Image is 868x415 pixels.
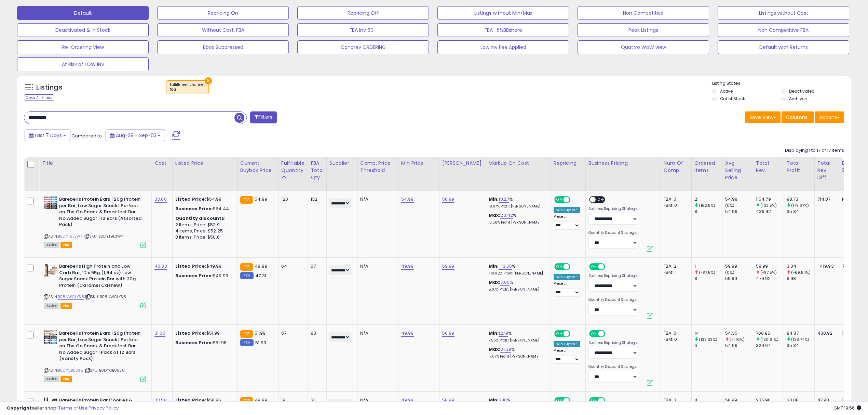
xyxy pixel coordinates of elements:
div: 54.99 [725,343,753,349]
label: Business Repricing Strategy: [588,273,638,278]
div: Preset: [554,214,580,230]
th: CSV column name: cust_attr_1_Supplier [326,157,357,191]
img: 51duJv8KswL._SL40_.jpg [44,196,57,209]
div: 100% [842,330,865,336]
p: -10.92% Profit [PERSON_NAME] [489,271,545,276]
p: Listing States: [712,80,851,87]
div: 1 [694,263,722,269]
span: 51.93 [255,339,266,346]
b: Business Price: [175,339,213,346]
div: 2 Items, Price: $53.9 [175,222,232,228]
div: Listed Price [175,160,234,167]
div: Preset: [554,281,580,297]
span: | SKU: B08NWGLKS8 [85,294,126,299]
div: Ordered Items [694,160,719,174]
a: 23.42 [500,212,513,219]
b: Listed Price: [175,196,206,202]
button: FBA -5%BBshare [437,23,569,37]
label: Business Repricing Strategy: [588,206,638,211]
span: ON [555,331,564,337]
div: 59.99 [756,263,784,269]
span: All listings currently available for purchase on Amazon [44,303,59,309]
button: Canprev ORDERING [297,40,429,54]
div: N/A [842,196,865,202]
b: Max: [489,279,501,285]
p: 10.97% Profit [PERSON_NAME] [489,204,545,209]
span: ON [555,197,564,203]
div: 8 [694,209,722,215]
div: 329.94 [756,343,784,349]
b: Barebells Protein Bars | 20g Protein per Bar, Low Sugar Snack | Perfect on The Go Snack & Breakfa... [59,196,142,230]
span: All listings currently available for purchase on Amazon [44,376,59,382]
strong: Copyright [7,405,32,411]
span: OFF [604,264,615,270]
label: Quantity Discount Strategy: [588,230,638,235]
label: Business Repricing Strategy: [588,340,638,345]
a: 59.99 [442,263,455,270]
p: 7.56% Profit [PERSON_NAME] [489,338,545,343]
div: Total Rev. Diff. [817,160,836,181]
b: Barebells High Protein and Low Carb Bar, 12 x 55g (1,94 oz) Low Sugar Snack Protein Bar with 20g ... [59,263,142,290]
button: Without Cost, FBA [157,23,289,37]
button: Non Competitive FBA [718,23,849,37]
b: Min: [489,330,499,336]
button: Peak Listings [578,23,709,37]
a: 49.99 [401,330,414,337]
div: FBM: 1 [664,269,686,276]
button: Re-Ordering View [17,40,149,54]
a: 7.60 [500,279,510,286]
span: 51.99 [255,330,266,336]
div: 14 [694,330,722,336]
div: 430.92 [817,330,834,336]
div: seller snap | | [7,405,119,412]
button: Last 7 Days [25,130,70,141]
button: × [205,77,212,84]
span: ON [555,264,564,270]
span: Aug-28 - Sep-03 [116,132,157,139]
div: 479.92 [756,276,784,282]
div: Supplier [329,160,354,167]
b: Min: [489,263,499,269]
small: (0%) [725,270,735,275]
a: -13.65 [499,263,512,270]
div: Total Profit [787,160,812,174]
div: % [489,330,545,343]
div: 714.87 [817,196,834,202]
div: $54.99 [175,196,232,202]
a: Privacy Policy [89,405,119,411]
a: B0DYT9L3W4 [58,233,83,239]
button: Default with Returns [718,40,849,54]
div: fba [170,87,205,92]
button: Default [17,6,149,20]
small: (133.33%) [699,337,717,342]
span: Last 7 Days [35,132,62,139]
span: OFF [569,331,580,337]
div: 54.99 [725,196,753,202]
b: Quantity discounts [175,215,225,222]
div: 35.34 [787,343,814,349]
span: FBA [60,242,72,248]
div: : [175,215,232,222]
div: Markup on Cost [489,160,548,167]
div: [PERSON_NAME] [442,160,483,167]
small: (162.5%) [760,203,777,208]
button: Low Inv Fee Applied [437,40,569,54]
div: $51.99 [175,330,232,336]
small: (0%) [725,203,735,208]
h5: Listings [36,83,63,92]
b: Min: [489,196,499,202]
div: Repricing [554,160,583,167]
b: Listed Price: [175,263,206,269]
button: Aug-28 - Sep-03 [106,130,165,141]
p: 17.07% Profit [PERSON_NAME] [489,354,545,359]
button: Listings without Cost [718,6,849,20]
small: (-1.16%) [730,337,745,342]
small: (179.37%) [791,203,809,208]
span: ON [590,331,598,337]
button: Bbox Suppressed [157,40,289,54]
div: Current Buybox Price [240,160,275,174]
small: FBA [240,263,253,271]
label: Deactivated [789,88,815,94]
div: Min Price [401,160,436,167]
div: $49.99 [175,263,232,269]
